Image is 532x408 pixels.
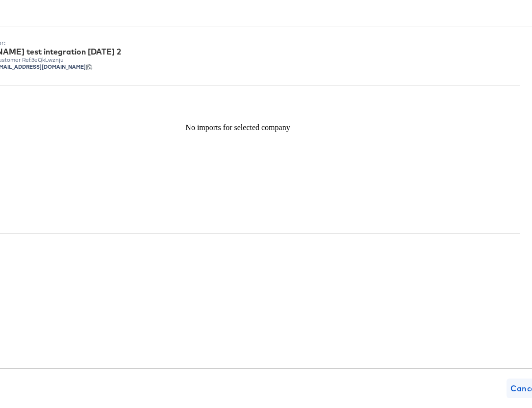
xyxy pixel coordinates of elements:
[185,86,290,132] div: No imports for selected company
